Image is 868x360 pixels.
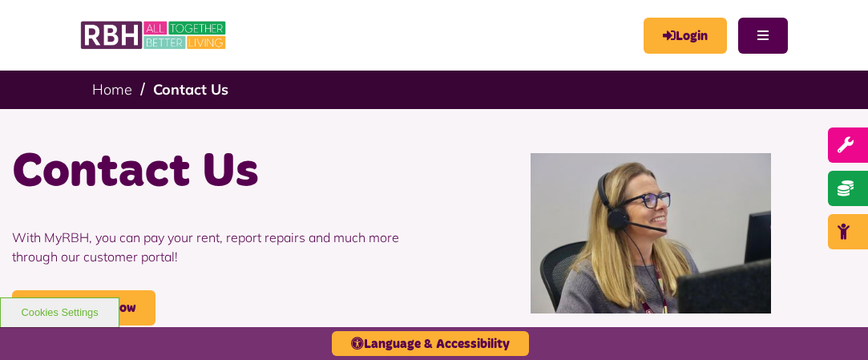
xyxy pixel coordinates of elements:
p: With MyRBH, you can pay your rent, report repairs and much more through our customer portal! [12,204,422,290]
button: Navigation [738,18,788,54]
img: RBH [80,16,228,55]
a: Visit MyRBH Now [12,290,155,326]
a: MyRBH [644,18,727,54]
iframe: Netcall Web Assistant for live chat [796,288,868,360]
a: Contact Us [153,80,228,99]
a: Home [92,80,132,99]
button: Language & Accessibility [332,331,529,356]
img: Contact Centre February 2024 (1) [531,153,771,313]
h1: Contact Us [12,141,422,204]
